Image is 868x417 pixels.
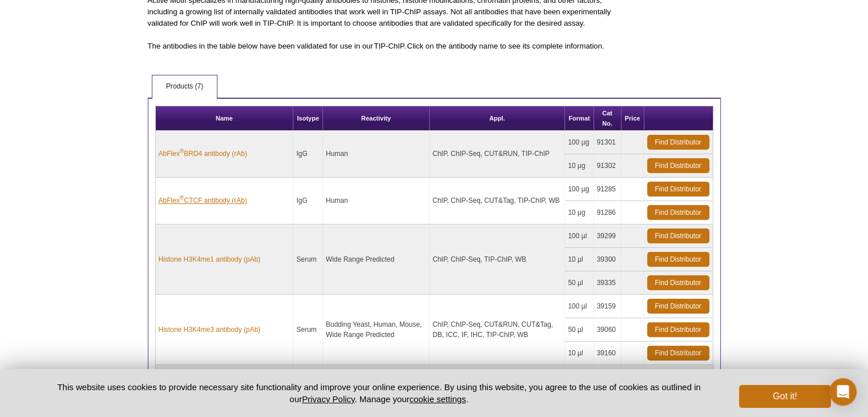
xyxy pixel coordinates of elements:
td: Human, Wide Range Predicted [323,365,430,412]
td: IgG [293,131,323,178]
td: Human [323,178,430,224]
td: ChIP, ChIP-Seq, CUT&Tag, TIP-ChIP, WB [430,178,565,224]
td: IgG2a [293,365,323,412]
td: Serum [293,224,323,295]
td: Human [323,131,430,178]
td: 39300 [594,248,621,271]
a: AbFlex®BRD4 antibody (rAb) [159,149,247,159]
a: Find Distributor [647,182,709,197]
td: 91193 [594,365,621,388]
a: Find Distributor [647,275,709,290]
td: 10 µg [565,154,594,178]
sup: ® [180,195,184,201]
p: This website uses cookies to provide necessary site functionality and improve your online experie... [38,381,721,405]
td: 10 µl [565,248,594,271]
td: 39335 [594,271,621,295]
div: Open Intercom Messenger [829,378,857,406]
td: 50 µl [565,271,594,295]
button: Got it! [739,385,830,408]
a: Find Distributor [647,135,709,150]
td: 91285 [594,178,621,201]
td: ChIP, ChIP-Seq, TIP-ChIP, WB [430,224,565,295]
td: ChIP, ChIP-Seq, CUT&RUN, CUT&Tag, DB, ICC, IF, IHC, TIP-ChIP, WB [430,295,565,365]
td: 50 µl [565,318,594,342]
td: 100 µg [565,131,594,154]
td: 100 µg [565,365,594,388]
a: Find Distributor [647,346,709,360]
td: Wide Range Predicted [323,224,430,295]
td: 91301 [594,131,621,154]
td: 100 µl [565,224,594,248]
p: The antibodies in the table below have been validated for use in our TIP-ChIP. Click on the antib... [148,41,612,52]
a: Histone H3K4me1 antibody (pAb) [159,254,261,264]
a: Histone H3K4me3 antibody (pAb) [159,324,261,335]
th: Name [156,106,294,131]
a: Products (7) [152,75,217,98]
th: Price [621,106,644,131]
td: 39159 [594,295,621,318]
th: Appl. [430,106,565,131]
td: 91302 [594,154,621,178]
td: IgG [293,178,323,224]
th: Isotype [293,106,323,131]
td: Serum [293,295,323,365]
a: Find Distributor [647,252,709,267]
td: 39160 [594,342,621,365]
td: 91286 [594,201,621,224]
a: Privacy Policy [302,394,354,404]
a: Find Distributor [647,322,709,337]
td: 100 µg [565,178,594,201]
td: ChIP, ChIP-Seq, CUT&RUN, TIP-ChIP [430,131,565,178]
th: Format [565,106,594,131]
td: 100 µl [565,295,594,318]
td: 10 µl [565,342,594,365]
td: 39060 [594,318,621,342]
th: Cat No. [594,106,621,131]
th: Reactivity [323,106,430,131]
a: Find Distributor [647,228,709,243]
td: 39299 [594,224,621,248]
a: Find Distributor [647,205,709,220]
td: Budding Yeast, Human, Mouse, Wide Range Predicted [323,295,430,365]
button: cookie settings [409,394,466,404]
td: ChIP-Seq, CUT&RUN, CUT&Tag, ELISA, TIP-ChIP, WB [430,365,565,412]
td: 10 µg [565,201,594,224]
a: Find Distributor [647,158,709,173]
a: Find Distributor [647,299,709,314]
sup: ® [180,148,184,154]
a: AbFlex®CTCF antibody (rAb) [159,195,247,206]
